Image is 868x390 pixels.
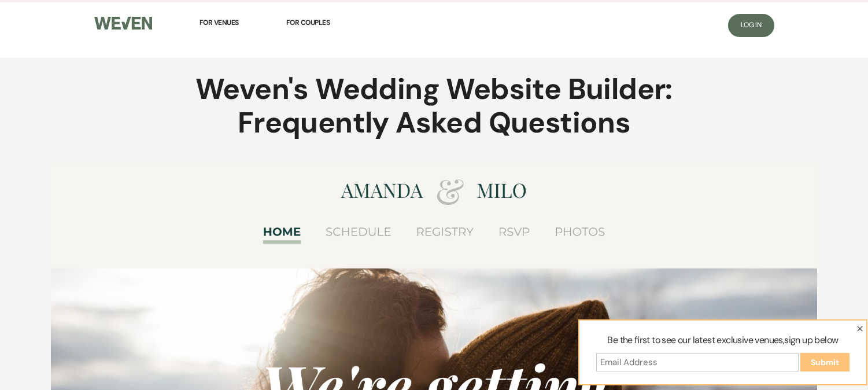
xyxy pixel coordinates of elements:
span: Log In [741,20,761,30]
a: For Couples [286,10,330,35]
span: For Couples [286,18,330,27]
h1: Weven's Wedding Website Builder: Frequently Asked Questions [164,73,704,139]
span: sign up below [784,334,838,346]
input: Submit [800,353,849,371]
a: For Venues [200,10,239,35]
img: Weven Logo [94,17,152,30]
input: Email Address [596,353,799,371]
span: For Venues [200,18,239,27]
a: Log In [728,14,774,37]
label: Be the first to see our latest exclusive venues, [586,333,859,353]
